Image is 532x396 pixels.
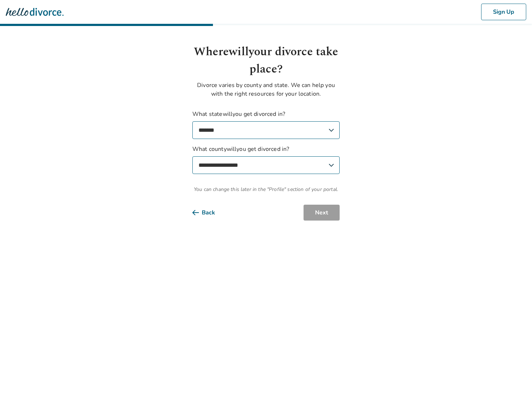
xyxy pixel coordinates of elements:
[192,156,340,174] select: What countywillyou get divorced in?
[192,43,340,78] h1: Where will your divorce take place?
[192,205,227,221] button: Back
[192,110,340,139] label: What state will you get divorced in?
[192,186,340,193] span: You can change this later in the "Profile" section of your portal.
[192,121,340,139] select: What statewillyou get divorced in?
[192,145,340,174] label: What county will you get divorced in?
[6,5,64,19] img: Hello Divorce Logo
[304,205,340,221] button: Next
[192,81,340,98] p: Divorce varies by county and state. We can help you with the right resources for your location.
[496,361,532,396] iframe: Chat Widget
[481,4,526,20] button: Sign Up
